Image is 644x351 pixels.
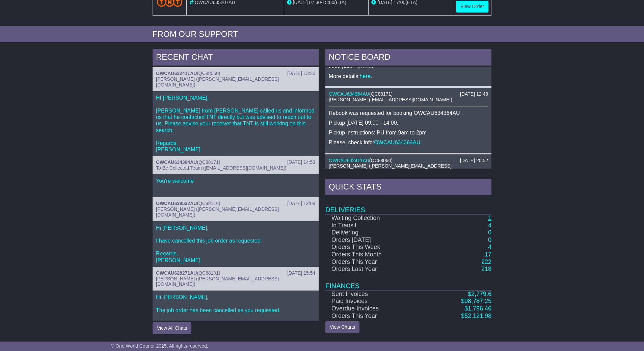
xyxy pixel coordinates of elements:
[153,49,319,67] div: RECENT CHAT
[325,179,491,197] div: Quick Stats
[325,298,426,305] td: Paid Invoices
[156,270,197,276] a: OWCAU628271AU
[329,73,488,79] p: More details: .
[461,298,491,304] a: $98,787.25
[325,266,426,273] td: Orders Last Year
[325,197,491,214] td: Deliveries
[156,201,197,206] a: OWCAU629532AU
[371,91,391,97] span: QC88171
[325,258,426,266] td: Orders This Year
[325,251,426,258] td: Orders This Month
[460,158,488,164] div: [DATE] 20:52
[325,49,491,67] div: NOTICE BOARD
[198,71,219,76] span: QC88060
[329,110,488,116] p: Rebook was requested for booking OWCAU634364AU .
[198,270,219,276] span: QC88101
[329,158,488,164] div: ( )
[156,276,279,287] span: [PERSON_NAME] ([PERSON_NAME][EMAIL_ADDRESS][DOMAIN_NAME])
[329,129,488,136] p: Pickup instructions: PU from 9am to 2pm
[156,159,315,165] div: ( )
[468,291,491,297] a: $2,779.6
[156,201,315,206] div: ( )
[329,139,488,146] p: Please, check info:
[156,159,197,165] a: OWCAU634364AU
[481,266,491,272] a: 218
[374,140,420,145] a: OWCAU634364AU
[156,71,197,76] a: OWCAU632411AU
[471,291,491,297] span: 2,779.6
[481,258,491,265] a: 222
[468,305,491,312] span: 1,796.46
[198,201,219,206] span: QC88116
[198,159,219,165] span: QC88171
[111,343,208,349] span: © One World Courier 2025. All rights reserved.
[156,71,315,76] div: ( )
[156,294,315,333] p: Hi [PERSON_NAME], The job order has been cancelled as you requested. Regards, [PERSON_NAME]
[325,312,426,320] td: Orders This Year
[153,29,491,39] div: FROM OUR SUPPORT
[360,73,371,79] a: here
[329,163,452,174] span: [PERSON_NAME] ([PERSON_NAME][EMAIL_ADDRESS][DOMAIN_NAME])
[156,76,279,87] span: [PERSON_NAME] ([PERSON_NAME][EMAIL_ADDRESS][DOMAIN_NAME])
[287,270,315,276] div: [DATE] 15:54
[325,214,426,222] td: Waiting Collection
[156,178,315,184] p: You're welcome
[371,158,391,163] span: QC88060
[325,321,359,333] a: View Charts
[488,222,491,229] a: 4
[156,165,286,171] span: To Be Collected Team ([EMAIL_ADDRESS][DOMAIN_NAME])
[325,290,426,298] td: Sent Invoices
[287,159,315,165] div: [DATE] 14:53
[464,298,491,304] span: 98,787.25
[488,244,491,250] a: 4
[456,1,488,12] a: View Order
[460,91,488,97] div: [DATE] 12:43
[287,201,315,206] div: [DATE] 12:08
[325,244,426,251] td: Orders This Week
[464,305,491,312] a: $1,796.46
[461,312,491,319] a: $52,121.98
[488,236,491,243] a: 0
[156,270,315,276] div: ( )
[329,158,369,163] a: OWCAU632411AU
[325,236,426,244] td: Orders [DATE]
[156,225,315,264] p: Hi [PERSON_NAME], I have cancelled this job order as requested. Regards, [PERSON_NAME]
[488,215,491,221] a: 1
[464,312,491,319] span: 52,121.98
[287,71,315,76] div: [DATE] 13:30
[329,91,488,97] div: ( )
[156,95,315,153] p: HI [PERSON_NAME], [PERSON_NAME] from [PERSON_NAME] called us and informed us that he contacted TN...
[325,229,426,236] td: Delivering
[325,305,426,312] td: Overdue Invoices
[329,97,452,102] span: [PERSON_NAME] ([EMAIL_ADDRESS][DOMAIN_NAME])
[329,120,488,126] p: Pickup [DATE] 09:00 - 14:00.
[325,273,491,290] td: Finances
[329,91,369,97] a: OWCAU634364AU
[153,322,191,334] button: View All Chats
[325,222,426,229] td: In Transit
[156,206,279,218] span: [PERSON_NAME] ([PERSON_NAME][EMAIL_ADDRESS][DOMAIN_NAME])
[488,229,491,236] a: 0
[485,251,491,258] a: 17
